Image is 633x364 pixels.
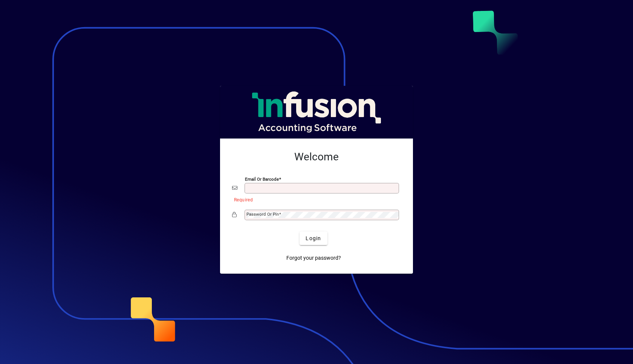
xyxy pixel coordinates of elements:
mat-label: Password or Pin [246,212,279,217]
span: Login [306,235,321,242]
button: Login [300,231,327,245]
span: Forgot your password? [286,254,341,262]
mat-label: Email or Barcode [245,177,279,182]
a: Forgot your password? [283,251,344,265]
mat-error: Required [234,195,395,203]
h2: Welcome [232,151,401,163]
